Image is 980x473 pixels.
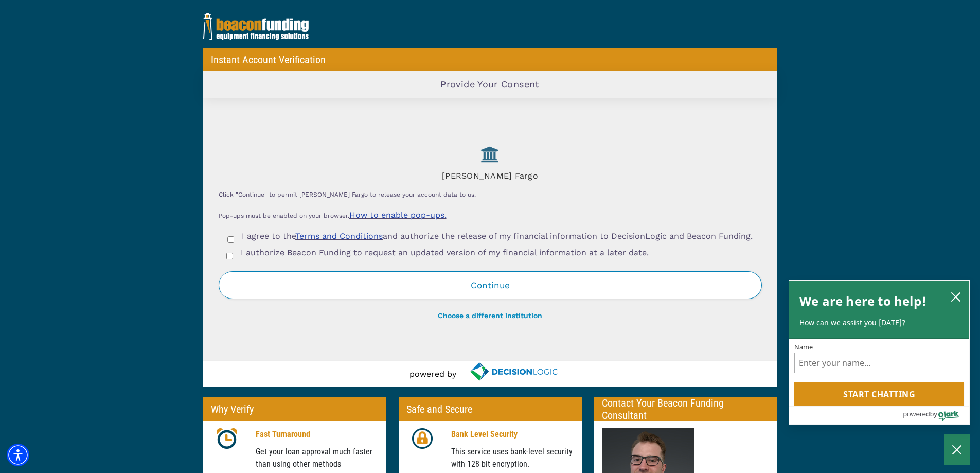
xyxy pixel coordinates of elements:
a: How to enable pop-ups. [349,210,447,220]
img: logo [203,13,309,40]
a: decisionlogic.com - open in a new tab [456,361,571,382]
h2: Provide your consent [440,79,539,90]
p: Get your loan approval much faster than using other methods [256,446,379,470]
p: This service uses bank-level security with 128 bit encryption. [451,446,574,470]
button: Continue [219,271,762,299]
p: Instant Account Verification [211,54,326,66]
span: by [930,408,937,421]
button: close chatbox [948,289,964,304]
a: Powered by Olark [903,407,969,424]
h4: [PERSON_NAME] Fargo [219,166,762,181]
div: olark chatbox [789,280,970,425]
button: Start chatting [794,382,964,406]
p: Fast Turnaround [256,428,379,441]
p: powered by [409,368,456,380]
input: Name [794,353,964,373]
p: How can we assist you [DATE]? [799,318,959,328]
div: Accessibility Menu [7,444,29,466]
p: Click "Continue" to permit [PERSON_NAME] Fargo to release your account data to us. [219,188,762,201]
h2: We are here to help! [799,291,926,311]
a: Terms and Conditions [295,231,383,241]
a: Choose a different institution [438,311,542,320]
p: Bank Level Security [451,428,574,441]
p: Pop-ups must be enabled on your browser. [219,209,762,222]
p: Safe and Secure [406,403,472,415]
span: powered [903,408,930,421]
p: Why Verify [211,403,254,415]
button: Close Chatbox [944,434,970,465]
label: Name [794,344,964,351]
img: Wells Fargo [470,143,510,166]
img: clock icon [217,428,237,449]
span: I authorize Beacon Funding to request an updated version of my financial information at a later d... [241,248,649,257]
p: Contact Your Beacon Funding Consultant [602,397,770,422]
span: I agree to the and authorize the release of my financial information to DecisionLogic and Beacon ... [242,231,753,241]
img: lock icon [412,428,433,449]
